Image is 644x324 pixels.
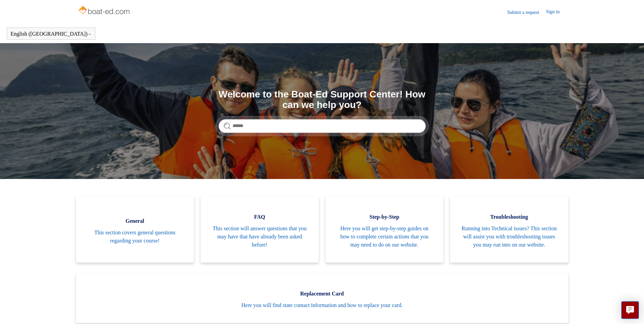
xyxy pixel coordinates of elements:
[326,196,444,263] a: Step-by-Step Here you will get step-by-step guides on how to complete certain actions that you ma...
[211,224,309,249] span: This section will answer questions that you may have that have already been asked before!
[76,196,194,263] a: General This section covers general questions regarding your course!
[336,224,434,249] span: Here you will get step-by-step guides on how to complete certain actions that you may need to do ...
[11,31,92,37] button: English ([GEOGRAPHIC_DATA])
[211,213,309,221] span: FAQ
[76,273,568,323] a: Replacement Card Here you will find state contact information and how to replace your card.
[336,213,434,221] span: Step-by-Step
[219,119,426,133] input: Search
[86,229,184,245] span: This section covers general questions regarding your course!
[78,4,132,18] img: Boat-Ed Help Center home page
[86,301,558,309] span: Here you will find state contact information and how to replace your card.
[86,217,184,225] span: General
[460,213,558,221] span: Troubleshooting
[546,8,566,16] a: Sign in
[460,224,558,249] span: Running into Technical issues? This section will assist you with troubleshooting issues you may r...
[450,196,568,263] a: Troubleshooting Running into Technical issues? This section will assist you with troubleshooting ...
[621,301,639,319] button: Live chat
[219,89,426,110] h1: Welcome to the Boat-Ed Support Center! How can we help you?
[201,196,319,263] a: FAQ This section will answer questions that you may have that have already been asked before!
[86,290,558,298] span: Replacement Card
[507,9,546,16] a: Submit a request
